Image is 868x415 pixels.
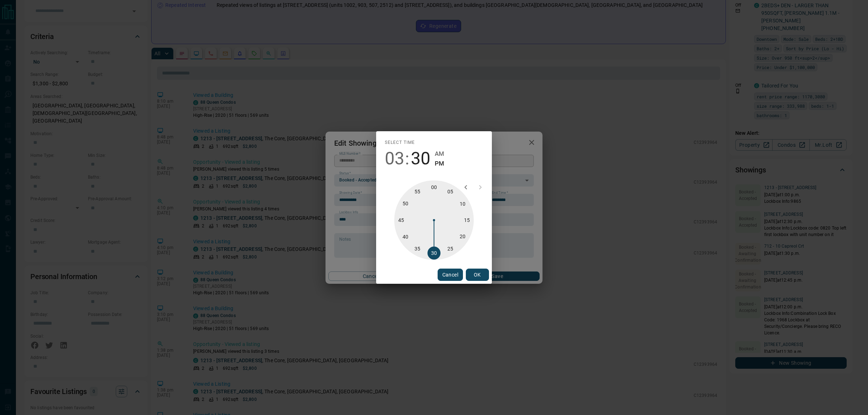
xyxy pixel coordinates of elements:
button: Cancel [438,269,463,281]
button: OK [466,269,489,281]
span: : [405,149,409,169]
span: Select time [385,137,415,149]
button: 30 [411,149,430,169]
button: PM [435,159,444,168]
button: open previous view [459,180,473,194]
button: 03 [385,149,404,169]
button: AM [435,149,444,159]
